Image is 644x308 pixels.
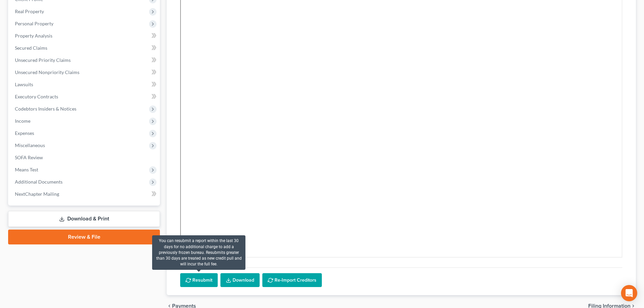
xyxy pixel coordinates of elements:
span: Property Analysis [15,33,52,39]
span: Real Property [15,8,44,14]
span: Miscellaneous [15,142,45,148]
span: Lawsuits [15,81,33,87]
a: Download [220,273,260,287]
span: Executory Contracts [15,94,58,99]
div: You can resubmit a report within the last 30 days for no additional charge to add a previously fr... [152,235,245,270]
div: Open Intercom Messenger [621,285,637,301]
a: SOFA Review [9,151,160,164]
a: Review & File [8,230,160,244]
a: Property Analysis [9,30,160,42]
span: NextChapter Mailing [15,191,59,197]
a: Unsecured Priority Claims [9,54,160,66]
span: Unsecured Nonpriority Claims [15,69,79,75]
a: Secured Claims [9,42,160,54]
span: Codebtors Insiders & Notices [15,106,76,112]
button: Resubmit [180,273,218,287]
span: Additional Documents [15,179,63,185]
a: Executory Contracts [9,91,160,103]
a: Download & Print [8,211,160,227]
span: Personal Property [15,21,53,26]
span: Means Test [15,167,38,172]
a: NextChapter Mailing [9,188,160,200]
span: Income [15,118,30,124]
span: Expenses [15,130,34,136]
a: Unsecured Nonpriority Claims [9,66,160,78]
button: Re-Import Creditors [262,273,322,287]
span: SOFA Review [15,155,43,160]
span: Secured Claims [15,45,47,51]
span: Unsecured Priority Claims [15,57,71,63]
a: Lawsuits [9,78,160,91]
